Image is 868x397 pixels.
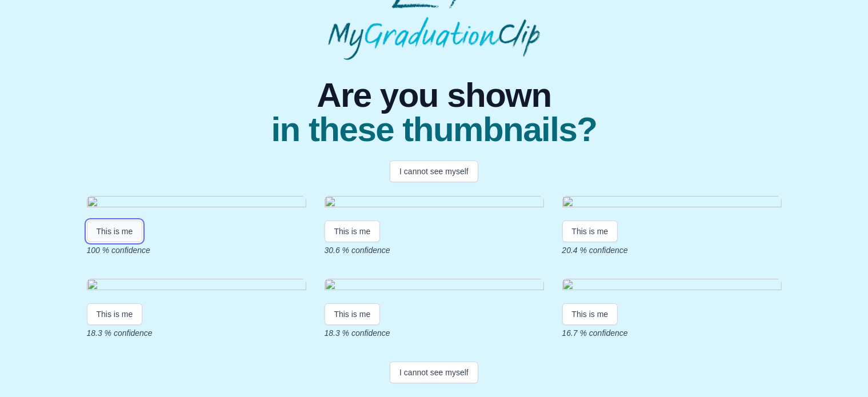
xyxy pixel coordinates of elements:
[325,196,544,211] img: c4874ca2ea8dbab9444cbbe90e10eff78a340cc1.gif
[390,362,478,383] button: I cannot see myself
[390,161,478,182] button: I cannot see myself
[562,279,782,294] img: 762fe803a981e486081b32641be556c6eca45c12.gif
[325,244,544,256] p: 30.6 % confidence
[325,220,381,242] button: This is me
[271,78,597,113] span: Are you shown
[562,327,782,339] p: 16.7 % confidence
[562,196,782,211] img: 3d2aef7d6d8884d13f0ae30181a59b07cb40dcca.gif
[562,220,618,242] button: This is me
[87,303,143,325] button: This is me
[87,196,306,211] img: 052f2f026d2897eea8c17400da8cb5e3a5260799.gif
[87,220,143,242] button: This is me
[325,279,544,294] img: 9ca73e40521da4d0088b8680b236cd6e76419ba5.gif
[271,113,597,147] span: in these thumbnails?
[325,327,544,339] p: 18.3 % confidence
[87,279,306,294] img: fc1f20251dcb12390df07d61ec761a3a7111e570.gif
[87,327,306,339] p: 18.3 % confidence
[87,244,306,256] p: 100 % confidence
[562,244,782,256] p: 20.4 % confidence
[325,303,381,325] button: This is me
[562,303,618,325] button: This is me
